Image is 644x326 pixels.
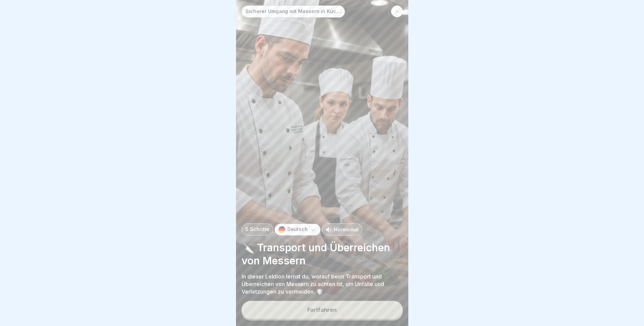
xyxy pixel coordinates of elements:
[242,241,403,267] p: 🔪 Transport und Überreichen von Messern
[242,273,403,295] p: In dieser Lektion lernst du, worauf beim Transport und Überreichen von Messern zu achten ist, um ...
[307,307,337,313] div: Fortfahren
[245,9,341,14] p: Sicherer Umgang mit Messern in Küchen
[245,227,269,232] p: 5 Schritte
[287,227,308,232] p: Deutsch
[334,226,359,233] p: Hörmodus
[278,226,285,233] img: de.svg
[242,301,403,319] button: Fortfahren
